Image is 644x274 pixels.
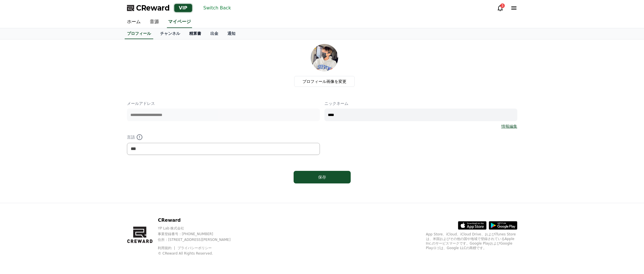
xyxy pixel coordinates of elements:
[167,16,192,28] a: マイページ
[311,44,338,71] img: profile_image
[426,232,517,250] p: App Store、iCloud、iCloud Drive、およびiTunes Storeは、米国およびその他の国や地域で登録されているApple Inc.のサービスマークです。Google P...
[145,16,163,28] a: 音源
[206,28,223,39] a: 出金
[158,226,240,231] p: YP Lab 株式会社
[158,246,176,250] a: 利用規約
[305,174,339,180] div: 保存
[177,246,212,250] a: プライバシーポリシー
[156,28,185,39] a: チャンネル
[158,251,240,256] p: © CReward All Rights Reserved.
[294,171,351,183] button: 保存
[294,76,355,87] label: プロフィール画像を変更
[501,123,517,129] a: 情報編集
[136,3,170,13] span: CReward
[500,3,505,8] div: 3
[497,5,504,11] a: 3
[158,217,240,224] p: CReward
[223,28,240,39] a: 通知
[158,232,240,236] p: 事業登録番号 : [PHONE_NUMBER]
[127,134,320,141] p: 言語
[125,28,153,39] a: プロフィール
[158,237,240,242] p: 住所 : [STREET_ADDRESS][PERSON_NAME]
[324,101,517,106] p: ニックネーム
[185,28,206,39] a: 精算書
[122,16,145,28] a: ホーム
[201,3,233,13] button: Switch Back
[174,4,192,12] div: VIP
[127,101,320,106] p: メールアドレス
[127,3,170,13] a: CReward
